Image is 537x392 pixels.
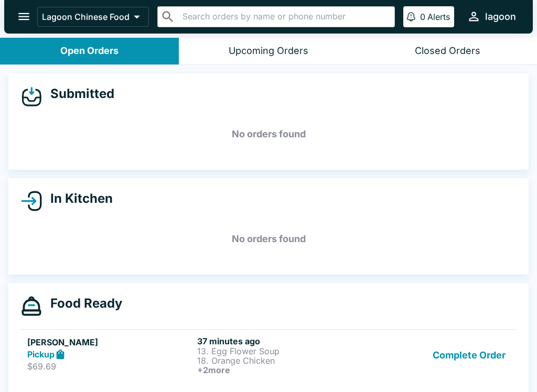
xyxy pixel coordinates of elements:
p: Alerts [427,12,450,22]
button: lagoon [463,5,520,28]
p: 0 [420,12,425,22]
p: 18. Orange Chicken [197,356,363,365]
h6: + 2 more [197,365,363,375]
h5: [PERSON_NAME] [27,336,193,349]
h5: No orders found [21,220,516,258]
a: [PERSON_NAME]Pickup$69.6937 minutes ago13. Egg Flower Soup18. Orange Chicken+2moreComplete Order [21,329,516,381]
h5: No orders found [21,115,516,153]
button: Complete Order [428,336,510,375]
h4: Food Ready [42,296,122,311]
input: Search orders by name or phone number [179,9,390,24]
h6: 37 minutes ago [197,336,363,346]
p: 13. Egg Flower Soup [197,346,363,356]
button: Lagoon Chinese Food [37,7,149,27]
h4: In Kitchen [42,191,113,206]
div: lagoon [485,10,516,23]
h4: Submitted [42,86,114,102]
div: Closed Orders [415,45,480,57]
button: open drawer [10,3,37,30]
strong: Pickup [27,349,55,360]
div: Open Orders [60,45,119,57]
div: Upcoming Orders [229,45,308,57]
p: Lagoon Chinese Food [42,12,130,22]
p: $69.69 [27,361,193,372]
